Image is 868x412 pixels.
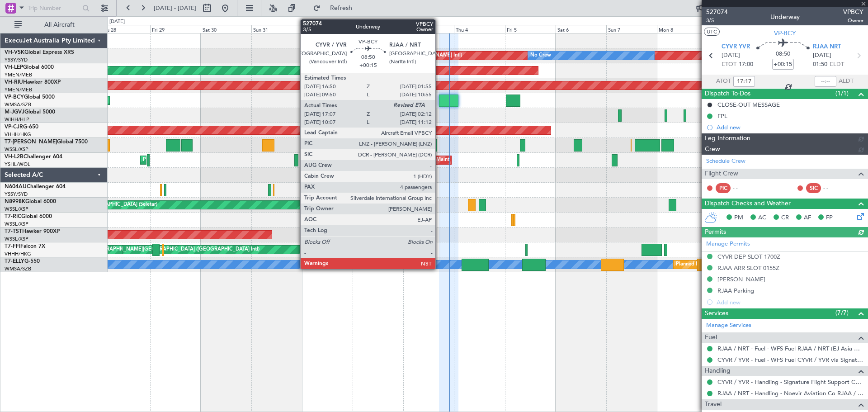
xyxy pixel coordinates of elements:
span: Refresh [322,5,360,11]
span: FP [826,213,833,223]
a: N604AUChallenger 604 [5,184,66,189]
a: VH-VSKGlobal Express XRS [5,50,74,55]
span: Fuel [705,332,717,343]
span: VH-VSK [5,50,24,55]
a: CYVR / YVR - Handling - Signature Flight Support CYVR / YVR [717,378,863,386]
div: Unplanned Maint Sydney ([PERSON_NAME] Intl) [351,49,462,62]
a: YMEN/MEB [5,71,32,78]
a: WSSL/XSP [5,221,28,227]
a: YMEN/MEB [5,86,32,93]
div: [DATE] [109,18,125,26]
a: VH-LEPGlobal 6000 [5,65,54,70]
a: WSSL/XSP [5,146,28,153]
div: Sat 30 [201,25,251,33]
a: RJAA / NRT - Fuel - WFS Fuel RJAA / NRT (EJ Asia Only) [717,345,863,352]
a: VP-BCYGlobal 5000 [5,95,55,100]
span: 3/5 [706,17,728,24]
span: VPBCY [843,7,863,17]
span: T7-TST [5,229,22,234]
span: Travel [705,399,722,410]
div: Thu 28 [99,25,150,33]
span: ETOT [722,60,736,69]
div: Underway [770,12,800,22]
span: (1/1) [835,89,849,98]
span: All Aircraft [24,22,95,28]
span: CYVR YVR [722,43,750,52]
span: 17:00 [739,60,753,69]
div: Unplanned Maint [GEOGRAPHIC_DATA] ([GEOGRAPHIC_DATA]) [410,153,559,167]
input: Trip Number [28,1,80,15]
span: 08:50 [776,50,790,59]
span: CR [781,213,789,223]
span: ELDT [830,60,844,69]
a: M-JGVJGlobal 5000 [5,109,55,115]
div: Planned Maint [GEOGRAPHIC_DATA] ([GEOGRAPHIC_DATA]) [143,153,285,167]
span: [DATE] [722,51,740,60]
div: Planned Maint [GEOGRAPHIC_DATA] ([GEOGRAPHIC_DATA] Intl) [328,243,479,256]
a: T7-ELLYG-550 [5,259,40,264]
a: YSHL/WOL [5,161,30,168]
span: [DATE] - [DATE] [154,4,196,12]
a: T7-TSTHawker 900XP [5,229,60,234]
span: Owner [843,17,863,24]
span: Handling [705,366,731,376]
div: Fri 5 [505,25,556,33]
a: RJAA / NRT - Handling - Noevir Aviation Co RJAA / NRT [717,389,863,397]
span: AC [758,213,766,223]
span: PM [734,213,743,223]
span: Dispatch To-Dos [705,89,750,99]
span: AF [804,213,811,223]
a: VHHH/HKG [5,131,31,138]
span: 01:50 [813,60,827,69]
span: VH-RIU [5,80,23,85]
div: Wed 3 [403,25,454,33]
a: WIHH/HLP [5,116,29,123]
a: YSSY/SYD [5,57,28,63]
span: T7-FFI [5,244,20,249]
a: VHHH/HKG [5,251,31,257]
div: No Crew [530,49,551,62]
div: Sun 31 [251,25,302,33]
button: All Aircraft [10,18,98,32]
span: 527074 [706,7,728,17]
div: Sun 7 [606,25,657,33]
div: [DATE] [303,18,319,26]
a: T7-FFIFalcon 7X [5,244,45,249]
a: WMSA/SZB [5,101,31,108]
div: Add new [717,123,863,131]
button: UTC [704,28,720,36]
a: N8998KGlobal 6000 [5,199,56,204]
div: Planned Maint Dubai (Al Maktoum Intl) [370,138,459,152]
span: VP-BCY [774,28,796,38]
span: VP-CJR [5,124,23,130]
div: Tue 2 [353,25,403,33]
a: WMSA/SZB [5,265,31,272]
div: Planned Maint [GEOGRAPHIC_DATA] ([GEOGRAPHIC_DATA] Intl) [676,258,827,271]
span: VH-L2B [5,154,24,160]
a: CYVR / YVR - Fuel - WFS Fuel CYVR / YVR via Signature Flight Support (EJ Asia Only) [717,356,863,364]
span: N8998K [5,199,25,204]
div: FPL [717,112,727,120]
div: [PERSON_NAME][GEOGRAPHIC_DATA] ([GEOGRAPHIC_DATA] Intl) [102,243,259,256]
div: Unplanned Maint Wichita (Wichita Mid-continent) [304,64,416,77]
span: T7-RIC [5,214,21,219]
a: VH-RIUHawker 800XP [5,80,61,85]
div: Sat 6 [556,25,606,33]
span: VH-LEP [5,65,23,70]
div: Mon 8 [657,25,708,33]
div: CLOSE-OUT MESSAGE [717,101,780,109]
div: Thu 4 [454,25,505,33]
a: T7-RICGlobal 6000 [5,214,52,219]
span: T7-[PERSON_NAME] [5,139,57,145]
a: WSSL/XSP [5,206,28,213]
span: RJAA NRT [813,43,841,52]
span: M-JGVJ [5,109,24,115]
span: VP-BCY [5,95,24,100]
span: [DATE] [813,51,831,60]
div: Mon 1 [302,25,353,33]
a: YSSY/SYD [5,191,28,198]
span: N604AU [5,184,27,189]
span: ATOT [716,77,731,86]
span: T7-ELLY [5,259,24,264]
a: T7-[PERSON_NAME]Global 7500 [5,139,88,145]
